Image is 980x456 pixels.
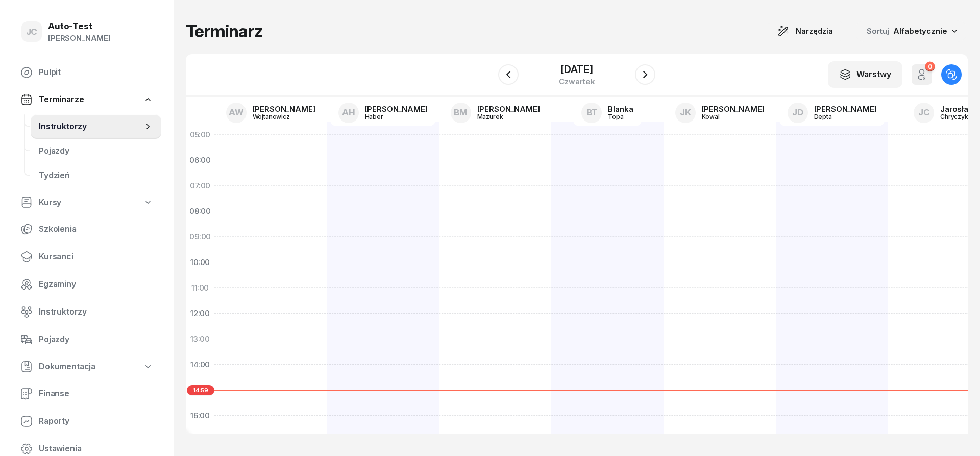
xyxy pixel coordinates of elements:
div: Depta [814,113,863,120]
div: 06:00 [186,148,214,173]
a: AH[PERSON_NAME]Haber [330,100,436,126]
a: Kursanci [12,245,161,269]
a: BTBlankaTopa [573,100,641,126]
span: Instruktorzy [39,305,153,319]
h1: Terminarz [186,22,262,40]
span: Pulpit [39,66,153,79]
span: Raporty [39,415,153,428]
span: Szkolenia [39,223,153,236]
a: AW[PERSON_NAME]Wojtanowicz [218,100,324,126]
span: JC [26,28,38,36]
span: BT [586,108,598,117]
div: Haber [365,113,414,120]
button: Sortuj Alfabetycznie [854,20,968,42]
a: JK[PERSON_NAME]Kowal [667,100,773,126]
div: [PERSON_NAME] [702,105,765,113]
a: Szkolenia [12,217,161,242]
div: 12:00 [186,301,214,326]
span: Instruktorzy [39,120,143,133]
div: [PERSON_NAME] [365,105,428,113]
button: 0 [912,64,932,85]
span: JD [792,108,803,117]
div: [PERSON_NAME] [814,105,877,113]
span: Narzędzia [796,25,833,37]
span: Dokumentacja [39,360,95,373]
a: Pojazdy [12,327,161,352]
a: BM[PERSON_NAME]Mazurek [443,100,548,126]
a: JD[PERSON_NAME]Depta [779,100,885,126]
a: Pojazdy [31,139,161,163]
div: 14:00 [186,352,214,377]
span: AW [229,108,244,117]
div: 07:00 [186,173,214,199]
span: JC [918,108,930,117]
span: Egzaminy [39,278,153,291]
a: Dokumentacja [12,355,161,378]
span: Alfabetycznie [893,26,947,36]
span: Pojazdy [39,145,153,158]
span: Terminarze [39,93,84,106]
div: Warstwy [839,68,891,81]
div: 15:00 [186,377,214,403]
a: Tydzień [31,163,161,188]
span: Kursanci [39,250,153,263]
div: 0 [925,62,935,71]
div: 13:00 [186,326,214,352]
div: [DATE] [559,64,595,75]
div: [PERSON_NAME] [253,105,315,113]
button: Warstwy [828,61,902,88]
div: Auto-Test [48,22,111,31]
div: Kowal [702,113,751,120]
div: Chryczyk [940,113,975,120]
div: 05:00 [186,122,214,148]
a: Raporty [12,409,161,434]
div: Mazurek [477,113,526,120]
div: 11:00 [186,275,214,301]
a: Pulpit [12,60,161,85]
div: czwartek [559,78,595,85]
div: Blanka [608,105,633,113]
div: Wojtanowicz [253,113,302,120]
div: 09:00 [186,224,214,250]
span: Finanse [39,387,153,400]
div: Jarosław [940,105,975,113]
span: 14:59 [187,385,214,395]
div: Topa [608,113,633,120]
a: Finanse [12,381,161,406]
div: 08:00 [186,199,214,224]
div: [PERSON_NAME] [477,105,540,113]
a: Terminarze [12,88,161,111]
span: Kursy [39,196,61,209]
span: BM [454,108,468,117]
a: Instruktorzy [12,300,161,324]
a: Instruktorzy [31,114,161,139]
span: Pojazdy [39,333,153,346]
span: AH [342,108,355,117]
a: Egzaminy [12,272,161,297]
a: Kursy [12,191,161,214]
span: Sortuj [867,25,891,38]
span: JK [680,108,691,117]
div: 10:00 [186,250,214,275]
div: 17:00 [186,428,214,454]
span: Tydzień [39,169,153,182]
div: [PERSON_NAME] [48,32,111,45]
button: Narzędzia [768,21,842,41]
span: Ustawienia [39,442,153,455]
div: 16:00 [186,403,214,428]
